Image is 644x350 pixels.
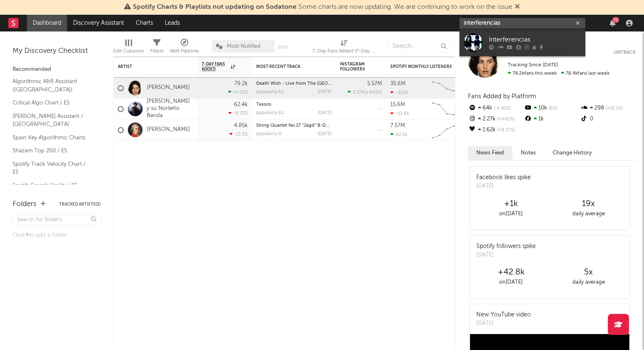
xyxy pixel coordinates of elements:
[118,64,181,69] div: Artist
[133,4,512,10] span: : Some charts are now updating. We are continuing to work on the issue
[256,81,364,86] a: Death Wish - Live from The [GEOGRAPHIC_DATA]
[256,64,319,69] div: Most Recent Track
[13,181,92,190] a: Spotify Search Virality / ES
[147,98,193,120] a: [PERSON_NAME] y su Norteño Banda
[150,36,164,60] div: Filters
[512,146,544,160] button: Notes
[472,267,550,277] div: +42.8k
[340,62,369,72] div: Instagram Followers
[476,311,531,319] div: New YouTube video
[547,106,557,111] span: 0 %
[612,17,619,23] div: 75
[580,114,636,125] div: 0
[227,44,260,49] span: Most Notified
[147,84,190,91] a: [PERSON_NAME]
[278,45,288,50] button: Save
[130,15,159,31] a: Charts
[113,36,144,60] div: Edit Columns
[256,132,281,136] div: popularity: 0
[113,46,144,56] div: Edit Columns
[390,111,409,116] div: -13.8k
[234,81,248,86] div: 79.2k
[13,146,92,155] a: Shazam Top 200 / ES
[390,132,408,137] div: 82.5k
[614,48,636,57] button: Untrack
[348,89,382,95] div: ( )
[234,123,248,128] div: 4.85k
[13,112,92,129] a: [PERSON_NAME] Assistant / [GEOGRAPHIC_DATA]
[150,46,164,56] div: Filters
[256,81,332,86] div: Death Wish - Live from The O2 Arena
[13,77,92,94] a: Algorithmic A&R Assistant ([GEOGRAPHIC_DATA])
[234,102,248,107] div: 62.4k
[524,103,579,114] div: 10k
[13,214,101,226] input: Search for folders...
[390,123,405,128] div: 7.57M
[550,209,627,219] div: daily average
[256,102,271,107] a: Tesoro
[256,123,482,128] a: String Quartet No.17 “Jagd” B-Dur, K. 458 Ⅱ. Menuetto (Arr. for 2*B-flat Cl, Basset Hr & [PERSON_...
[256,102,332,107] div: Tesoro
[388,40,451,52] input: Search...
[508,71,610,76] span: 78.4k fans last week
[312,36,375,60] div: 7-Day Fans Added (7-Day Fans Added)
[515,4,520,10] span: Dismiss
[580,103,636,114] div: 298
[366,90,381,95] span: +442 %
[468,93,536,99] span: Fans Added by Platform
[353,90,364,95] span: 2.27k
[13,98,92,107] a: Critical Algo Chart / ES
[468,103,524,114] div: 64k
[472,209,550,219] div: on [DATE]
[229,131,248,137] div: -13.3 %
[256,123,332,128] div: String Quartet No.17 “Jagd” B-Dur, K. 458 Ⅱ. Menuetto (Arr. for 2*B-flat Cl, Basset Hr & Bass Cl)
[550,267,627,277] div: 5 x
[312,46,375,56] div: 7-Day Fans Added (7-Day Fans Added)
[202,62,229,72] span: 7-Day Fans Added
[472,277,550,287] div: on [DATE]
[318,132,332,136] div: [DATE]
[428,99,466,120] svg: Chart title
[27,15,67,31] a: Dashboard
[476,319,531,328] div: [DATE]
[390,90,408,95] div: -520k
[13,46,101,56] div: My Discovery Checklist
[544,146,600,160] button: Change History
[476,251,536,259] div: [DATE]
[13,133,92,142] a: Spain Key Algorithmic Charts
[318,90,332,94] div: [DATE]
[390,102,405,107] div: 15.6M
[390,81,405,86] div: 35.6M
[159,15,186,31] a: Leads
[13,159,92,177] a: Spotify Track Velocity Chart / ES
[390,64,453,69] div: Spotify Monthly Listeners
[13,199,36,209] div: Folders
[147,126,190,133] a: [PERSON_NAME]
[67,15,130,31] a: Discovery Assistant
[476,182,531,191] div: [DATE]
[492,106,511,111] span: -4.92 %
[318,111,332,115] div: [DATE]
[550,277,627,287] div: daily average
[367,81,382,86] div: 5.57M
[472,199,550,209] div: +1k
[550,199,627,209] div: 19 x
[508,63,558,68] span: Tracking Since: [DATE]
[256,111,284,115] div: popularity: 62
[256,90,283,94] div: popularity: 61
[476,173,531,182] div: Facebook likes spike
[604,106,623,111] span: +21.1 %
[468,146,512,160] button: News Feed
[496,128,515,133] span: +8.17 %
[133,4,296,10] span: Spotify Charts & Playlists not updating on Sodatone
[610,20,615,26] button: 75
[428,78,466,99] svg: Chart title
[229,110,248,116] div: -9.73 %
[476,242,536,251] div: Spotify followers spike
[524,114,579,125] div: 1k
[13,65,101,75] div: Recommended
[13,230,101,240] div: Click to add a folder.
[428,120,466,141] svg: Chart title
[489,35,581,45] div: Interferencias
[59,202,101,206] button: Tracked Artists(3)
